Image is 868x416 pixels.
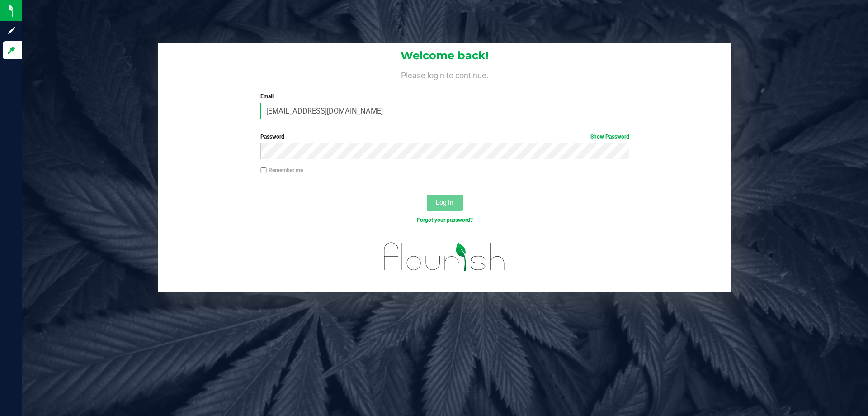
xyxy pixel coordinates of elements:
[260,92,629,100] label: Email
[260,134,284,140] span: Password
[158,69,731,80] h4: Please login to continue.
[436,199,453,206] span: Log In
[427,195,463,211] button: Log In
[373,234,516,280] img: flourish_logo.svg
[417,217,473,223] a: Forgot your password?
[590,134,629,140] a: Show Password
[260,166,303,174] label: Remember me
[260,167,267,174] input: Remember me
[7,26,16,35] inline-svg: Sign up
[158,50,731,62] h1: Welcome back!
[7,46,16,55] inline-svg: Log in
